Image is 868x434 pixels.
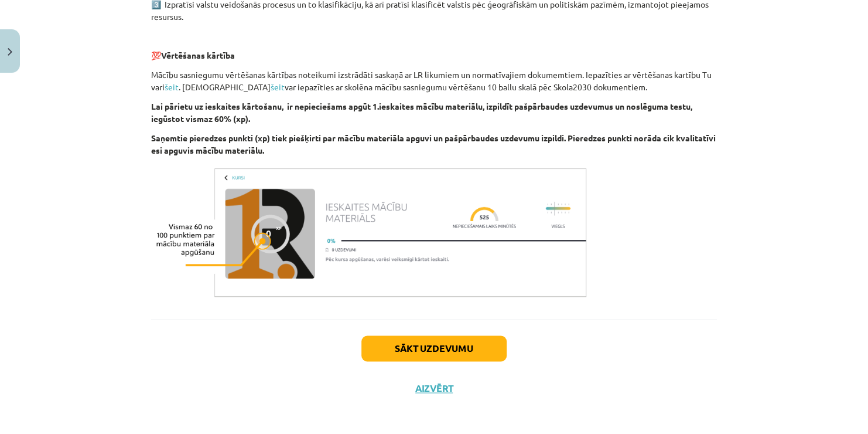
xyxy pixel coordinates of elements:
[271,82,285,92] a: šeit
[412,382,456,394] button: Aizvērt
[151,69,717,93] p: Mācību sasniegumu vērtēšanas kārtības noteikumi izstrādāti saskaņā ar LR likumiem un normatīvajie...
[151,101,692,124] strong: Lai pārietu uz ieskaites kārtošanu, ir nepieciešams apgūt 1.ieskaites mācību materiālu, izpildīt ...
[8,48,12,56] img: icon-close-lesson-0947bae3869378f0d4975bcd49f059093ad1ed9edebbc8119c70593378902aed.svg
[165,82,179,92] a: šeit
[361,335,507,361] button: Sākt uzdevumu
[151,49,717,62] p: 💯
[161,50,235,60] strong: Vērtēšanas kārtība
[151,133,716,155] strong: Saņemtie pieredzes punkti (xp) tiek piešķirti par mācību materiāla apguvi un pašpārbaudes uzdevum...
